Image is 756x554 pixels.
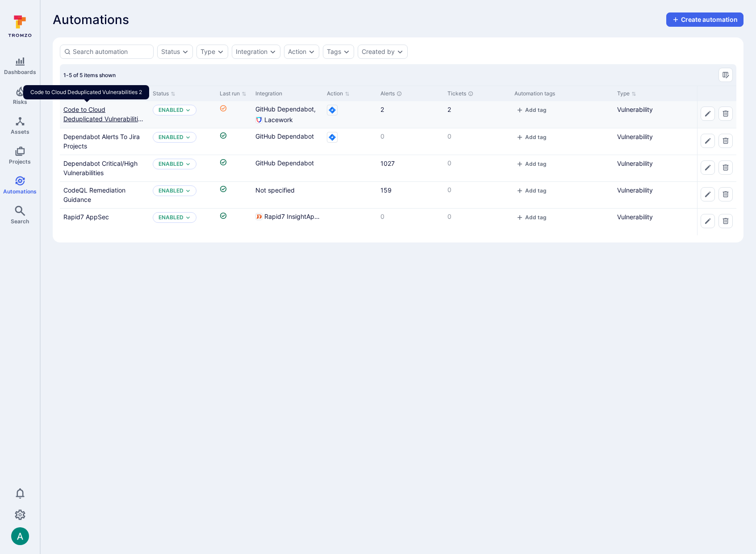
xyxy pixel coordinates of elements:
[718,160,733,175] button: Delete automation
[514,105,610,116] div: tags-cell-
[149,182,216,208] div: Cell for Status
[617,159,706,168] p: Vulnerability
[380,106,384,113] a: 2
[617,212,706,222] p: Vulnerability
[380,212,440,221] p: 0
[514,214,548,221] button: add tag
[511,128,614,155] div: Cell for Automation tags
[614,182,710,208] div: Cell for Type
[358,45,408,59] div: created by filter
[323,101,377,128] div: Cell for Action
[447,106,451,113] a: 2
[697,128,736,155] div: Cell for
[327,105,338,115] svg: Jira
[308,48,315,55] button: Expand dropdown
[185,188,191,193] button: Expand dropdown
[252,182,323,208] div: Cell for Integration
[284,45,319,59] div: action filter
[63,133,140,150] a: Dependabot Alerts To Jira Projects
[447,132,507,141] p: 0
[73,47,150,56] input: Search automation
[269,48,276,55] button: Expand dropdown
[380,186,392,194] a: 159
[718,187,733,201] button: Delete automation
[718,68,733,82] button: Manage columns
[701,107,715,121] button: Edit automation
[13,98,27,105] span: Risks
[397,91,402,96] div: Unresolved alerts
[216,101,252,128] div: Cell for Last run
[697,209,736,235] div: Cell for
[53,12,129,27] span: Automations
[514,90,610,98] div: Automation tags
[514,160,548,167] button: add tag
[377,182,444,208] div: Cell for Alerts
[216,155,252,181] div: Cell for Last run
[216,182,252,208] div: Cell for Last run
[9,158,31,165] span: Projects
[514,187,548,194] button: add tag
[149,155,216,181] div: Cell for Status
[377,101,444,128] div: Cell for Alerts
[149,209,216,235] div: Cell for Status
[255,132,314,141] span: GitHub Dependabot
[468,91,473,96] div: Unresolved tickets
[718,214,733,228] button: Delete automation
[380,132,440,141] p: 0
[697,182,736,208] div: Cell for
[185,215,191,220] button: Expand dropdown
[617,132,706,141] p: Vulnerability
[236,48,267,55] button: Integration
[11,218,29,225] span: Search
[614,101,710,128] div: Cell for Type
[514,212,610,223] div: tags-cell-
[323,209,377,235] div: Cell for Action
[200,48,215,55] button: Type
[444,128,511,155] div: Cell for Tickets
[343,48,350,55] button: Expand dropdown
[252,101,323,128] div: Cell for Integration
[380,160,395,167] a: 1027
[617,105,706,114] p: Vulnerability
[63,160,138,176] a: Dependabot Critical/High Vulnerabilities
[447,185,507,194] p: 0
[514,185,610,197] div: tags-cell-
[447,159,507,168] p: 0
[701,214,715,228] button: Edit automation
[264,115,293,124] span: Lacework
[149,101,216,128] div: Cell for Status
[159,214,184,221] button: Enabled
[380,90,440,98] div: Alerts
[220,90,246,97] button: Sort by Last run
[63,72,116,78] span: 1-5 of 5 items shown
[185,161,191,167] button: Expand dropdown
[447,90,507,98] div: Tickets
[11,527,29,545] img: ACg8ocLSa5mPYBaXNx3eFu_EmspyJX0laNWN7cXOFirfQ7srZveEpg=s96-c
[514,134,548,140] button: add tag
[159,107,184,114] p: Enabled
[323,128,377,155] div: Cell for Action
[252,209,323,235] div: Cell for Integration
[614,209,710,235] div: Cell for Type
[444,155,511,181] div: Cell for Tickets
[718,134,733,148] button: Delete automation
[159,187,184,194] button: Enabled
[63,213,109,221] a: Rapid7 AppSec
[255,186,295,194] span: Not specified
[149,128,216,155] div: Cell for Status
[4,69,36,75] span: Dashboards
[697,101,736,128] div: Cell for
[288,48,306,55] button: Action
[697,155,736,181] div: Cell for
[511,182,614,208] div: Cell for Automation tags
[159,160,184,168] button: Enabled
[362,48,395,55] button: Created by
[617,185,706,195] p: Vulnerability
